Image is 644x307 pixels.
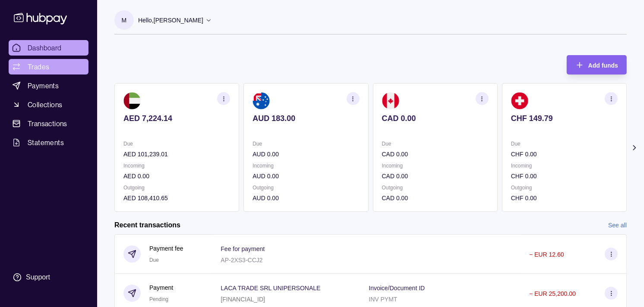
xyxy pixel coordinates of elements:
[9,97,88,112] a: Collections
[567,55,627,74] button: Add funds
[511,183,618,192] p: Outgoing
[511,149,618,159] p: CHF 0.00
[28,137,64,148] span: Statements
[123,161,230,171] p: Incoming
[511,139,618,149] p: Due
[28,81,59,91] span: Payments
[529,290,576,297] p: − EUR 25,200.00
[382,183,489,192] p: Outgoing
[221,257,262,264] p: AP-2XS3-CCJ2
[149,296,168,302] span: Pending
[253,92,270,109] img: au
[9,116,88,131] a: Transactions
[253,161,359,171] p: Incoming
[382,114,489,123] p: CAD 0.00
[26,273,50,282] div: Support
[253,149,359,159] p: AUD 0.00
[123,92,141,109] img: ae
[28,118,67,129] span: Transactions
[608,220,627,230] a: See all
[149,244,183,253] p: Payment fee
[123,183,230,192] p: Outgoing
[382,92,399,109] img: ca
[9,268,88,286] a: Support
[114,220,180,230] h2: Recent transactions
[382,149,489,159] p: CAD 0.00
[511,193,618,203] p: CHF 0.00
[253,183,359,192] p: Outgoing
[149,283,173,292] p: Payment
[28,43,62,53] span: Dashboard
[529,251,564,258] p: − EUR 12.60
[9,78,88,93] a: Payments
[9,40,88,56] a: Dashboard
[28,99,62,110] span: Collections
[123,114,230,123] p: AED 7,224.14
[122,16,127,25] p: M
[253,193,359,203] p: AUD 0.00
[511,92,528,109] img: ch
[382,171,489,181] p: CAD 0.00
[221,245,265,252] p: Fee for payment
[9,59,88,74] a: Trades
[369,296,397,303] p: INV PYMT
[28,62,49,72] span: Trades
[511,114,618,123] p: CHF 149.79
[382,193,489,203] p: CAD 0.00
[588,62,618,69] span: Add funds
[511,161,618,171] p: Incoming
[149,257,159,263] span: Due
[253,114,359,123] p: AUD 183.00
[221,285,320,291] p: LACA TRADE SRL UNIPERSONALE
[123,139,230,149] p: Due
[253,171,359,181] p: AUD 0.00
[123,171,230,181] p: AED 0.00
[382,161,489,171] p: Incoming
[253,139,359,149] p: Due
[123,149,230,159] p: AED 101,239.01
[369,285,425,291] p: Invoice/Document ID
[9,135,88,150] a: Statements
[138,16,203,25] p: Hello, [PERSON_NAME]
[382,139,489,149] p: Due
[221,296,265,303] p: [FINANCIAL_ID]
[123,193,230,203] p: AED 108,410.65
[511,171,618,181] p: CHF 0.00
